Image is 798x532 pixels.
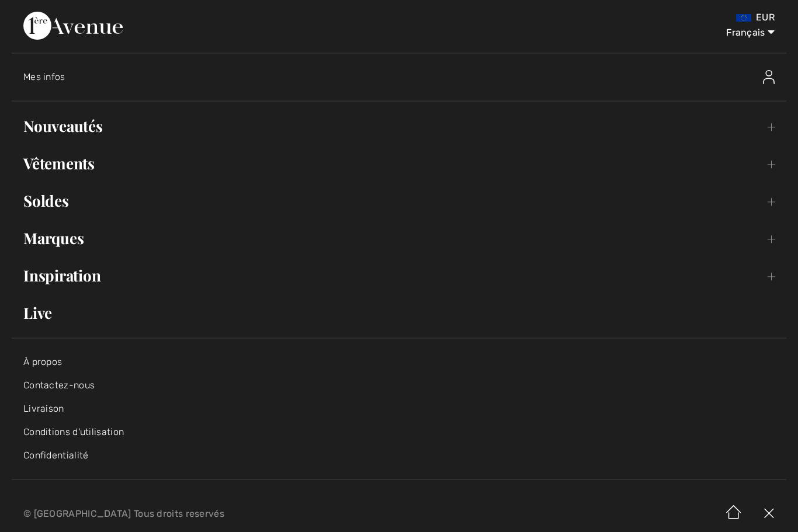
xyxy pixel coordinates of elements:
[23,12,123,40] img: 1ère Avenue
[23,380,95,391] a: Contactez-nous
[12,263,786,288] a: Inspiration
[23,356,62,367] a: À propos
[716,496,751,532] img: Accueil
[12,113,786,139] a: Nouveautés
[23,510,469,518] p: © [GEOGRAPHIC_DATA] Tous droits reservés
[23,450,89,461] a: Confidentialité
[751,496,786,532] img: X
[763,70,775,84] img: Mes infos
[23,71,65,82] span: Mes infos
[23,58,786,96] a: Mes infosMes infos
[12,300,786,326] a: Live
[23,426,124,437] a: Conditions d'utilisation
[12,151,786,176] a: Vêtements
[12,188,786,214] a: Soldes
[23,403,64,414] a: Livraison
[12,225,786,251] a: Marques
[469,12,775,23] div: EUR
